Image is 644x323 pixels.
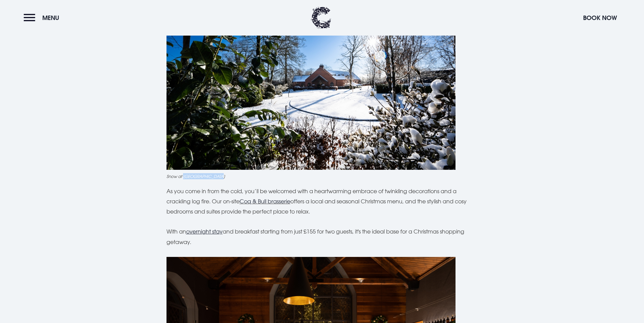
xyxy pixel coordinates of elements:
[240,198,290,205] a: Coq & Bull brasserie
[580,11,620,25] button: Book Now
[166,226,478,247] p: With an and breakfast starting from just £155 for two guests, it's the ideal base for a Christmas...
[186,228,223,235] a: overnight stay
[166,173,478,179] figcaption: Snow at [GEOGRAPHIC_DATA]
[42,14,59,22] span: Menu
[166,186,478,217] p: As you come in from the cold, you’ll be welcomed with a heartwarming embrace of twinkling decorat...
[24,11,63,25] button: Menu
[311,7,331,29] img: Clandeboye Lodge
